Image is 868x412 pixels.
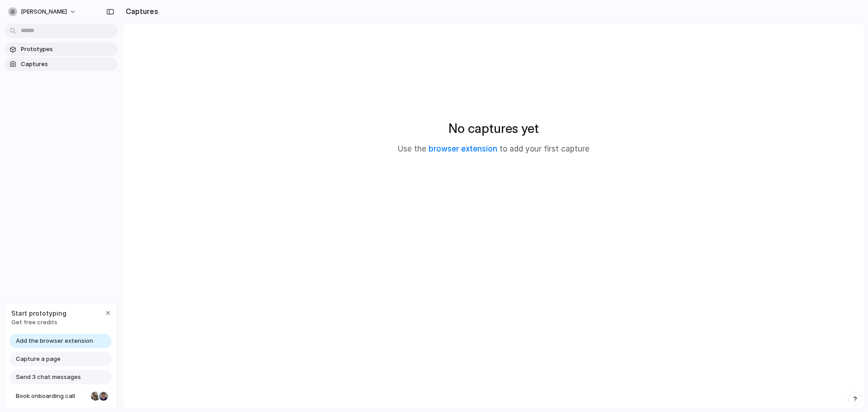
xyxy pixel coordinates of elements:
span: Add the browser extension [16,336,93,346]
span: Start prototyping [11,308,66,318]
span: Get free credits [11,318,66,327]
p: Use the to add your first capture [398,143,590,155]
h2: No captures yet [448,119,539,138]
span: Capture a page [16,355,61,364]
span: Prototypes [21,45,114,54]
a: Prototypes [5,43,118,56]
span: Send 3 chat messages [16,373,81,382]
span: Book onboarding call [16,392,87,401]
a: browser extension [429,144,497,153]
span: [PERSON_NAME] [21,7,67,16]
button: [PERSON_NAME] [5,5,81,19]
a: Captures [5,57,118,71]
a: Book onboarding call [9,389,112,403]
a: Add the browser extension [9,334,112,348]
h2: Captures [122,6,158,17]
div: Nicole Kubica [90,391,101,402]
span: Captures [21,60,114,69]
div: Christian Iacullo [98,391,109,402]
